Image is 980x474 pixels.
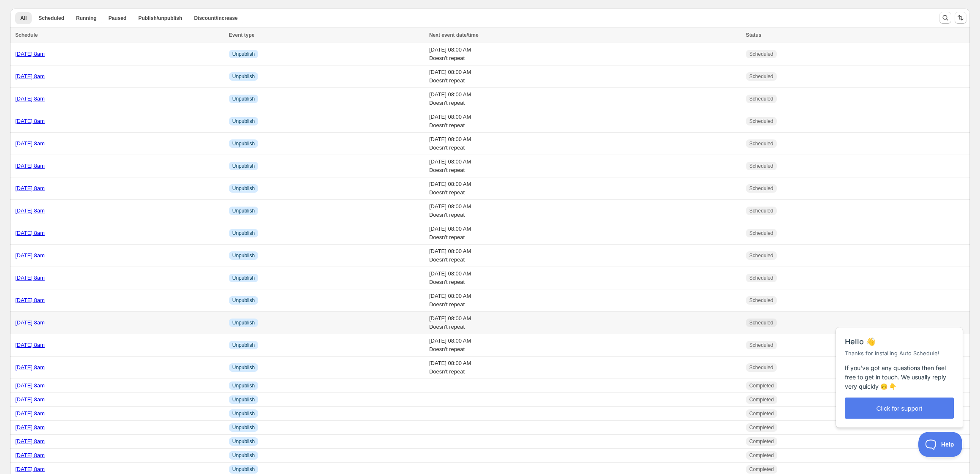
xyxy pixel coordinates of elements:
[427,267,743,289] td: [DATE] 08:00 AM Doesn't repeat
[427,357,743,379] td: [DATE] 08:00 AM Doesn't repeat
[138,15,182,22] span: Publish/unpublish
[749,410,774,417] span: Completed
[232,396,255,403] span: Unpublish
[232,252,255,259] span: Unpublish
[15,424,45,430] a: [DATE] 8am
[427,177,743,200] td: [DATE] 08:00 AM Doesn't repeat
[749,95,773,102] span: Scheduled
[15,140,45,147] a: [DATE] 8am
[232,364,255,371] span: Unpublish
[832,306,968,432] iframe: Help Scout Beacon - Messages and Notifications
[749,319,773,326] span: Scheduled
[15,32,38,38] span: Schedule
[232,424,255,431] span: Unpublish
[38,15,64,22] span: Scheduled
[427,222,743,245] td: [DATE] 08:00 AM Doesn't repeat
[749,118,773,125] span: Scheduled
[749,424,774,431] span: Completed
[427,110,743,133] td: [DATE] 08:00 AM Doesn't repeat
[20,15,27,22] span: All
[15,185,45,191] a: [DATE] 8am
[232,185,255,192] span: Unpublish
[15,297,45,303] a: [DATE] 8am
[15,118,45,124] a: [DATE] 8am
[955,12,966,24] button: Sort the results
[194,15,237,22] span: Discount/increase
[749,275,773,281] span: Scheduled
[749,252,773,259] span: Scheduled
[749,466,774,473] span: Completed
[15,230,45,236] a: [DATE] 8am
[429,32,479,38] span: Next event date/time
[749,185,773,192] span: Scheduled
[749,297,773,304] span: Scheduled
[749,438,774,445] span: Completed
[15,51,45,57] a: [DATE] 8am
[427,334,743,357] td: [DATE] 08:00 AM Doesn't repeat
[15,319,45,326] a: [DATE] 8am
[15,396,45,403] a: [DATE] 8am
[15,364,45,370] a: [DATE] 8am
[232,275,255,281] span: Unpublish
[749,163,773,169] span: Scheduled
[427,88,743,110] td: [DATE] 08:00 AM Doesn't repeat
[15,410,45,417] a: [DATE] 8am
[15,73,45,79] a: [DATE] 8am
[232,95,255,102] span: Unpublish
[427,155,743,177] td: [DATE] 08:00 AM Doesn't repeat
[232,73,255,80] span: Unpublish
[15,95,45,102] a: [DATE] 8am
[427,312,743,334] td: [DATE] 08:00 AM Doesn't repeat
[749,51,773,57] span: Scheduled
[918,432,963,457] iframe: Help Scout Beacon - Open
[15,342,45,348] a: [DATE] 8am
[427,65,743,88] td: [DATE] 08:00 AM Doesn't repeat
[232,118,255,125] span: Unpublish
[232,163,255,169] span: Unpublish
[749,207,773,214] span: Scheduled
[749,342,773,349] span: Scheduled
[232,342,255,349] span: Unpublish
[427,289,743,312] td: [DATE] 08:00 AM Doesn't repeat
[15,382,45,389] a: [DATE] 8am
[15,275,45,281] a: [DATE] 8am
[749,382,774,389] span: Completed
[15,252,45,259] a: [DATE] 8am
[749,140,773,147] span: Scheduled
[229,32,255,38] span: Event type
[76,15,97,22] span: Running
[109,15,127,22] span: Paused
[232,230,255,237] span: Unpublish
[232,466,255,473] span: Unpublish
[427,245,743,267] td: [DATE] 08:00 AM Doesn't repeat
[427,43,743,65] td: [DATE] 08:00 AM Doesn't repeat
[232,140,255,147] span: Unpublish
[232,297,255,304] span: Unpublish
[232,382,255,389] span: Unpublish
[232,438,255,445] span: Unpublish
[232,452,255,459] span: Unpublish
[427,200,743,222] td: [DATE] 08:00 AM Doesn't repeat
[232,410,255,417] span: Unpublish
[746,32,762,38] span: Status
[15,163,45,169] a: [DATE] 8am
[15,452,45,458] a: [DATE] 8am
[15,207,45,214] a: [DATE] 8am
[749,396,774,403] span: Completed
[232,51,255,57] span: Unpublish
[749,230,773,237] span: Scheduled
[749,364,773,371] span: Scheduled
[749,452,774,459] span: Completed
[427,133,743,155] td: [DATE] 08:00 AM Doesn't repeat
[232,319,255,326] span: Unpublish
[939,12,951,24] button: Search and filter results
[15,438,45,444] a: [DATE] 8am
[749,73,773,80] span: Scheduled
[15,466,45,472] a: [DATE] 8am
[232,207,255,214] span: Unpublish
